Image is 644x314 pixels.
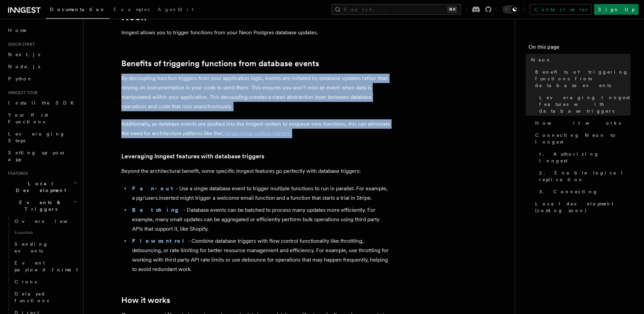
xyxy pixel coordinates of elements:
a: Python [5,73,79,85]
a: Next.js [5,48,79,61]
a: Event payload format [12,257,79,276]
span: 1. Authorizing Inngest [539,151,631,164]
span: Local Development [5,180,73,194]
a: 2. Enable logical replication [536,167,631,186]
span: AgentKit [158,7,193,12]
span: Sending events [14,241,48,253]
a: Contact sales [530,4,591,15]
span: Delayed functions [14,291,49,303]
a: Documentation [46,2,110,19]
span: Quick start [5,42,35,47]
kbd: ⌘K [448,6,457,13]
a: Node.js [5,61,79,73]
a: Delayed functions [12,288,79,307]
button: Events & Triggers [5,196,79,215]
a: Batching [132,207,183,213]
a: Sign Up [594,4,639,15]
span: Leveraging Steps [8,131,65,143]
p: By decoupling function triggers from your application logic, events are initiated by database upd... [121,74,391,111]
span: Local development (coming soon) [535,200,631,214]
button: Local Development [5,178,79,196]
a: How it works [121,296,170,305]
a: Your first Functions [5,109,79,128]
li: - Combine database triggers with flow control functionality like throttling, debouncing, or rate ... [130,236,391,274]
a: How it works [532,117,631,129]
span: Crons [14,279,37,284]
a: Benefits of triggering functions from database events [121,59,319,68]
span: Connecting Neon to Inngest [535,132,631,145]
p: Additionally, as database events are pushed into the Inngest system to enqueue new functions, thi... [121,119,391,138]
a: Setting up your app [5,147,79,165]
span: Documentation [50,7,105,12]
button: Search...⌘K [332,4,461,15]
span: 2. Enable logical replication [539,169,631,183]
a: Install the SDK [5,97,79,109]
a: Crons [12,276,79,288]
a: 1. Authorizing Inngest [536,148,631,167]
a: Leveraging Inngest features with database triggers [121,152,264,161]
span: Neon [531,56,551,63]
span: Next.js [8,52,40,57]
a: Leveraging Inngest features with database triggers [536,91,631,117]
a: Leveraging Steps [5,128,79,147]
span: Node.js [8,64,40,69]
p: Inngest allows you to trigger functions from your Neon Postgres database updates. [121,28,391,37]
span: Features [5,171,28,176]
p: Beyond the architectural benefit, some specific Inngest features go perfectly with database trigg... [121,166,391,176]
a: Local development (coming soon) [532,198,631,217]
a: transactional outbox pattern [221,130,291,136]
span: Your first Functions [8,112,48,124]
span: Examples [114,7,150,12]
a: 3. Connecting [536,186,631,198]
button: Toggle dark mode [502,5,519,13]
a: Connecting Neon to Inngest [532,129,631,148]
a: Examples [110,2,154,18]
span: Python [8,76,33,81]
span: How it works [535,120,621,126]
h4: On this page [528,43,631,54]
span: Essentials [12,227,79,238]
a: Overview [12,215,79,227]
span: Install the SDK [8,100,78,106]
a: Benefits of triggering functions from database events [532,66,631,91]
a: Flow control [132,238,188,244]
span: Leveraging Inngest features with database triggers [539,94,631,114]
span: Setting up your app [8,150,66,162]
li: - Database events can be batched to process many updates more efficiently. For example, many smal... [130,205,391,234]
span: Home [8,27,27,34]
a: Home [5,24,79,36]
span: Events & Triggers [5,199,73,212]
a: AgentKit [154,2,197,18]
li: - Use a single database event to trigger multiple functions to run in parallel. For example, a pg... [130,184,391,203]
span: Inngest tour [5,90,38,95]
span: Event payload format [14,260,78,272]
span: 3. Connecting [539,188,598,195]
span: Overview [14,219,84,224]
span: Benefits of triggering functions from database events [535,69,631,89]
a: Neon [528,54,631,66]
a: Fan-out [132,185,176,192]
a: Sending events [12,238,79,257]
